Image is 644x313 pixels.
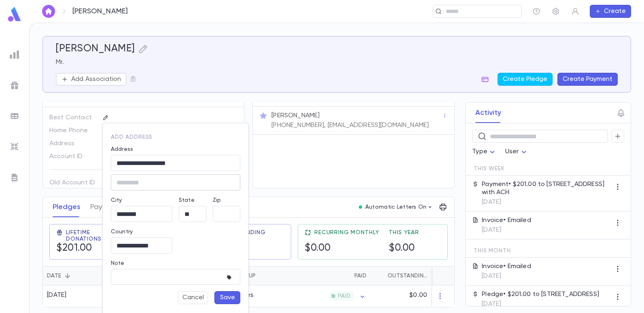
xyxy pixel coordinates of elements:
[111,134,153,140] span: add address
[111,228,133,235] label: Country
[178,291,208,304] button: Cancel
[214,291,240,304] button: Save
[213,197,221,203] label: Zip
[111,197,122,203] label: City
[179,197,195,203] label: State
[111,260,125,266] label: Note
[111,146,133,152] label: Address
